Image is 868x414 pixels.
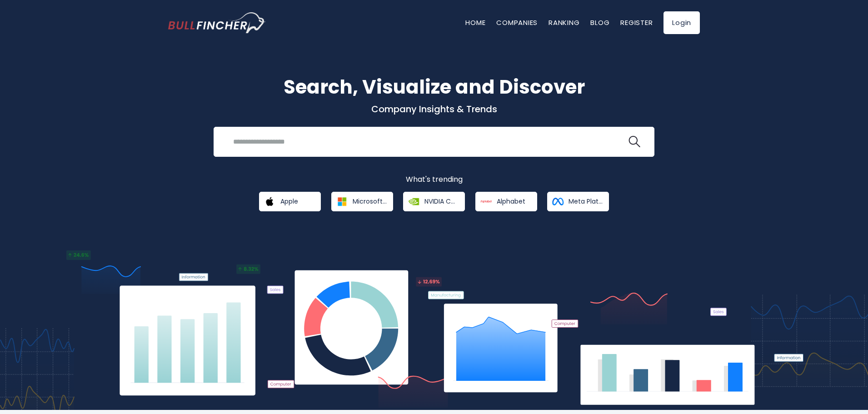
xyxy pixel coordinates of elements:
a: Companies [496,18,538,27]
span: Alphabet [497,197,525,205]
span: Microsoft Corporation [353,197,387,205]
a: Register [620,18,653,27]
h1: Search, Visualize and Discover [168,73,700,101]
a: Apple [259,192,321,211]
a: Meta Platforms [547,192,609,211]
span: NVIDIA Corporation [424,197,459,205]
a: Blog [590,18,609,27]
a: Login [663,11,700,34]
p: What's trending [168,175,700,185]
a: Microsoft Corporation [331,192,393,211]
img: bullfincher logo [168,12,266,33]
span: Apple [280,197,298,205]
a: Ranking [549,18,579,27]
a: Go to homepage [168,12,266,33]
span: Meta Platforms [569,197,603,205]
a: Home [465,18,485,27]
p: Company Insights & Trends [168,103,700,115]
img: search icon [629,136,640,148]
a: NVIDIA Corporation [403,192,465,211]
a: Alphabet [475,192,537,211]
